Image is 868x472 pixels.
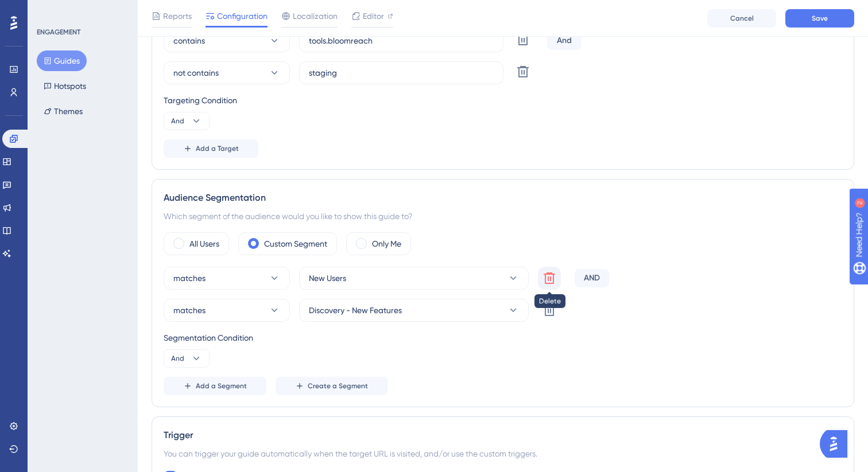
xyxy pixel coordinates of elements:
[164,112,210,130] button: And
[173,34,205,48] span: contains
[264,237,327,251] label: Custom Segment
[164,61,290,84] button: not contains
[196,381,247,391] span: Add a Segment
[37,76,93,96] button: Hotspots
[730,14,754,23] span: Cancel
[163,9,192,23] span: Reports
[372,237,401,251] label: Only Me
[164,428,842,442] div: Trigger
[820,427,854,461] iframe: UserGuiding AI Assistant Launcher
[164,209,842,223] div: Which segment of the audience would you like to show this guide to?
[173,303,206,317] span: matches
[164,299,290,322] button: matches
[785,9,854,28] button: Save
[309,303,402,317] span: Discovery - New Features
[299,299,529,322] button: Discovery - New Features
[276,377,387,395] button: Create a Segment
[164,267,290,290] button: matches
[189,237,219,251] label: All Users
[812,14,828,23] span: Save
[196,144,239,153] span: Add a Target
[173,271,206,285] span: matches
[293,9,338,23] span: Localization
[164,331,842,345] div: Segmentation Condition
[309,271,346,285] span: New Users
[171,354,184,363] span: And
[27,3,72,17] span: Need Help?
[37,101,90,122] button: Themes
[217,9,268,23] span: Configuration
[37,50,87,71] button: Guides
[164,191,842,205] div: Audience Segmentation
[363,9,384,23] span: Editor
[164,29,290,52] button: contains
[309,34,494,47] input: yourwebsite.com/path
[299,267,529,290] button: New Users
[547,32,582,50] div: And
[164,377,266,395] button: Add a Segment
[164,93,842,107] div: Targeting Condition
[164,349,210,368] button: And
[575,269,609,287] div: AND
[164,139,258,158] button: Add a Target
[37,28,80,37] div: ENGAGEMENT
[80,6,83,15] div: 2
[173,66,219,80] span: not contains
[171,116,184,126] span: And
[164,447,842,461] div: You can trigger your guide automatically when the target URL is visited, and/or use the custom tr...
[707,9,776,28] button: Cancel
[308,381,368,391] span: Create a Segment
[309,67,494,79] input: yourwebsite.com/path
